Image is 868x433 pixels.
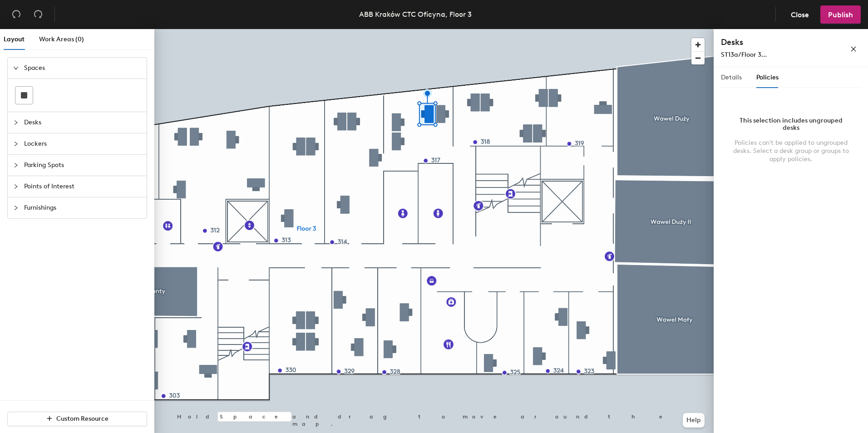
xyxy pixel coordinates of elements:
span: Desks [24,112,141,133]
span: Lockers [24,133,141,154]
button: Redo (⌘ + ⇧ + Z) [29,5,47,24]
span: collapsed [13,162,19,168]
button: Publish [820,5,861,24]
span: expanded [13,65,19,71]
span: Points of Interest [24,176,141,197]
span: collapsed [13,120,19,125]
span: Layout [4,35,25,43]
div: ABB Kraków CTC Oficyna, Floor 3 [359,9,472,20]
span: Details [721,74,742,81]
span: Furnishings [24,197,141,218]
span: Spaces [24,58,141,79]
div: Policies can't be applied to ungrouped desks. Select a desk group or groups to apply policies. [732,139,850,163]
span: Work Areas (0) [39,35,84,43]
span: ST13a/Floor 3... [721,51,767,59]
button: Help [683,413,705,428]
span: Parking Spots [24,155,141,176]
span: close [850,46,857,52]
span: Publish [828,10,853,19]
span: collapsed [13,141,19,147]
span: collapsed [13,184,19,189]
button: Custom Resource [7,412,147,426]
button: Close [783,5,817,24]
span: Policies [756,74,779,81]
div: This selection includes ungrouped desks [732,117,850,132]
h4: Desks [721,36,821,48]
span: Close [791,10,809,19]
span: Custom Resource [56,415,108,423]
button: Undo (⌘ + Z) [7,5,25,24]
span: undo [12,10,21,19]
span: collapsed [13,205,19,211]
